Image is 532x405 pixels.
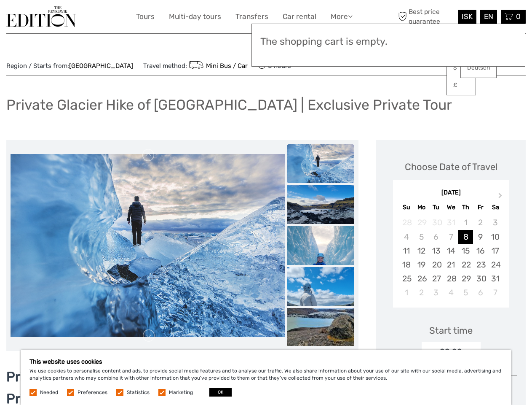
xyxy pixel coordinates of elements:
div: Not available Wednesday, January 7th, 2026 [444,230,458,244]
a: $ [447,60,476,76]
div: Not available Tuesday, December 30th, 2025 [429,216,444,229]
a: £ [447,78,476,93]
div: Not available Thursday, January 1st, 2026 [458,216,473,229]
div: Not available Tuesday, January 6th, 2026 [429,230,444,244]
div: Choose Friday, January 16th, 2026 [473,244,488,258]
a: Transfers [235,11,268,23]
div: Choose Wednesday, January 28th, 2026 [444,272,458,286]
a: Mini Bus / Car [187,62,248,70]
div: Choose Monday, January 19th, 2026 [414,258,429,272]
span: 0 [515,12,522,21]
img: 1a951f68cb1b4bc78b42119e3cc76a01_slider_thumbnail.jpeg [287,308,354,346]
div: Not available Friday, January 2nd, 2026 [473,216,488,229]
div: Not available Saturday, January 3rd, 2026 [488,216,503,229]
div: month 2026-01 [396,216,506,300]
div: Mo [414,202,429,213]
div: Choose Sunday, January 18th, 2026 [399,258,414,272]
div: Choose Thursday, January 29th, 2026 [458,272,473,286]
div: Fr [473,202,488,213]
div: 08:00 [422,342,481,362]
div: Choose Monday, January 26th, 2026 [414,272,429,286]
button: Open LiveChat chat widget [97,13,107,23]
div: Not available Monday, December 29th, 2025 [414,216,429,229]
div: Choose Saturday, February 7th, 2026 [488,286,503,300]
img: 3b9d9e08773945f086e526f95cde687e.jpeg [287,267,354,357]
a: Multi-day tours [169,11,221,23]
div: Choose Monday, January 12th, 2026 [414,244,429,258]
span: Region / Starts from: [6,62,133,70]
h5: This website uses cookies [29,358,503,365]
div: Choose Tuesday, February 3rd, 2026 [429,286,444,300]
label: Needed [40,389,58,396]
div: [DATE] [393,189,509,197]
span: ISK [462,12,473,21]
h1: Private Glacier Hike of [GEOGRAPHIC_DATA] | Exclusive Private Tour [6,96,452,113]
a: [GEOGRAPHIC_DATA] [69,62,133,70]
div: Choose Friday, January 23rd, 2026 [473,258,488,272]
label: Statistics [127,389,150,396]
div: Not available Monday, January 5th, 2026 [414,230,429,244]
div: Choose Thursday, January 15th, 2026 [458,244,473,258]
h3: The shopping cart is empty. [260,36,516,48]
p: We're away right now. Please check back later! [12,15,95,22]
div: Choose Thursday, February 5th, 2026 [458,286,473,300]
div: We use cookies to personalise content and ads, to provide social media features and to analyse ou... [21,350,511,405]
a: Tours [136,11,155,23]
div: Choose Monday, February 2nd, 2026 [414,286,429,300]
div: EN [480,10,497,24]
span: Best price guarantee [396,7,456,26]
label: Marketing [169,389,193,396]
div: Choose Tuesday, January 13th, 2026 [429,244,444,258]
img: 3735067c8a524a0d92c42525dd89016c.jpeg [287,226,354,316]
button: OK [209,388,232,397]
img: bf49144d25b541ee84316dfabb5c1028_main_slider.jpeg [11,154,285,337]
div: Choose Sunday, January 11th, 2026 [399,244,414,258]
div: Choose Tuesday, January 27th, 2026 [429,272,444,286]
img: The Reykjavík Edition [6,6,76,27]
div: Choose Tuesday, January 20th, 2026 [429,258,444,272]
div: Choose Wednesday, February 4th, 2026 [444,286,458,300]
button: Next Month [495,191,508,204]
div: We [444,202,458,213]
div: Choose Wednesday, January 14th, 2026 [444,244,458,258]
div: Choose Saturday, January 24th, 2026 [488,258,503,272]
div: Tu [429,202,444,213]
div: Choose Friday, January 30th, 2026 [473,272,488,286]
div: Choose Thursday, January 8th, 2026 [458,230,473,244]
img: 420d23d2e5d244ddbb6783c79ce0e172.jpeg [287,185,354,236]
div: Choose Friday, January 9th, 2026 [473,230,488,244]
label: Preferences [78,389,107,396]
div: Choose Friday, February 6th, 2026 [473,286,488,300]
div: Not available Sunday, December 28th, 2025 [399,216,414,229]
div: Not available Sunday, January 4th, 2026 [399,230,414,244]
div: Sa [488,202,503,213]
div: Choose Saturday, January 10th, 2026 [488,230,503,244]
a: Car rental [283,11,316,23]
div: Th [458,202,473,213]
a: Deutsch [461,60,496,76]
span: Travel method: [143,59,248,71]
div: Choose Thursday, January 22nd, 2026 [458,258,473,272]
a: More [331,11,353,23]
div: Start time [429,324,473,337]
div: Su [399,202,414,213]
img: bf49144d25b541ee84316dfabb5c1028.jpeg [287,144,354,189]
div: Choose Saturday, January 17th, 2026 [488,244,503,258]
div: Choose Sunday, January 25th, 2026 [399,272,414,286]
div: Choose Date of Travel [405,160,497,173]
div: Not available Wednesday, December 31st, 2025 [444,216,458,229]
div: Choose Wednesday, January 21st, 2026 [444,258,458,272]
div: Choose Sunday, February 1st, 2026 [399,286,414,300]
div: Choose Saturday, January 31st, 2026 [488,272,503,286]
